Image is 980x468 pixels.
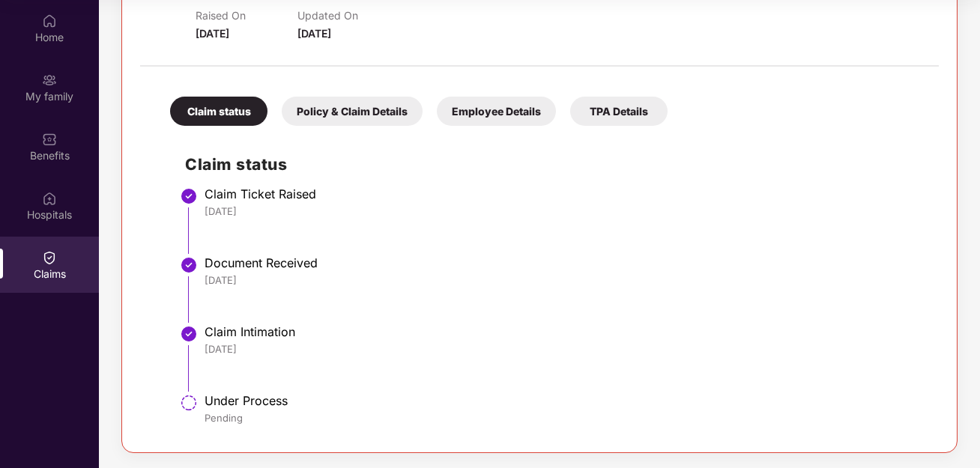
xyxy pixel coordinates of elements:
[180,256,198,274] img: svg+xml;base64,PHN2ZyBpZD0iU3RlcC1Eb25lLTMyeDMyIiB4bWxucz0iaHR0cDovL3d3dy53My5vcmcvMjAwMC9zdmciIH...
[297,27,331,40] span: [DATE]
[205,255,924,270] div: Document Received
[42,132,57,147] img: svg+xml;base64,PHN2ZyBpZD0iQmVuZWZpdHMiIHhtbG5zPSJodHRwOi8vd3d3LnczLm9yZy8yMDAwL3N2ZyIgd2lkdGg9Ij...
[170,97,267,126] div: Claim status
[180,187,198,205] img: svg+xml;base64,PHN2ZyBpZD0iU3RlcC1Eb25lLTMyeDMyIiB4bWxucz0iaHR0cDovL3d3dy53My5vcmcvMjAwMC9zdmciIH...
[180,394,198,412] img: svg+xml;base64,PHN2ZyBpZD0iU3RlcC1QZW5kaW5nLTMyeDMyIiB4bWxucz0iaHR0cDovL3d3dy53My5vcmcvMjAwMC9zdm...
[282,97,423,126] div: Policy & Claim Details
[42,250,57,265] img: svg+xml;base64,PHN2ZyBpZD0iQ2xhaW0iIHhtbG5zPSJodHRwOi8vd3d3LnczLm9yZy8yMDAwL3N2ZyIgd2lkdGg9IjIwIi...
[297,9,399,22] p: Updated On
[205,393,924,408] div: Under Process
[42,73,57,88] img: svg+xml;base64,PHN2ZyB3aWR0aD0iMjAiIGhlaWdodD0iMjAiIHZpZXdCb3g9IjAgMCAyMCAyMCIgZmlsbD0ibm9uZSIgeG...
[205,342,924,356] div: [DATE]
[570,97,668,126] div: TPA Details
[185,152,924,177] h2: Claim status
[205,186,924,201] div: Claim Ticket Raised
[42,191,57,206] img: svg+xml;base64,PHN2ZyBpZD0iSG9zcGl0YWxzIiB4bWxucz0iaHR0cDovL3d3dy53My5vcmcvMjAwMC9zdmciIHdpZHRoPS...
[205,411,924,425] div: Pending
[205,204,924,218] div: [DATE]
[205,324,924,339] div: Claim Intimation
[42,13,57,28] img: svg+xml;base64,PHN2ZyBpZD0iSG9tZSIgeG1sbnM9Imh0dHA6Ly93d3cudzMub3JnLzIwMDAvc3ZnIiB3aWR0aD0iMjAiIG...
[196,27,229,40] span: [DATE]
[437,97,556,126] div: Employee Details
[196,9,297,22] p: Raised On
[205,273,924,287] div: [DATE]
[180,325,198,343] img: svg+xml;base64,PHN2ZyBpZD0iU3RlcC1Eb25lLTMyeDMyIiB4bWxucz0iaHR0cDovL3d3dy53My5vcmcvMjAwMC9zdmciIH...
